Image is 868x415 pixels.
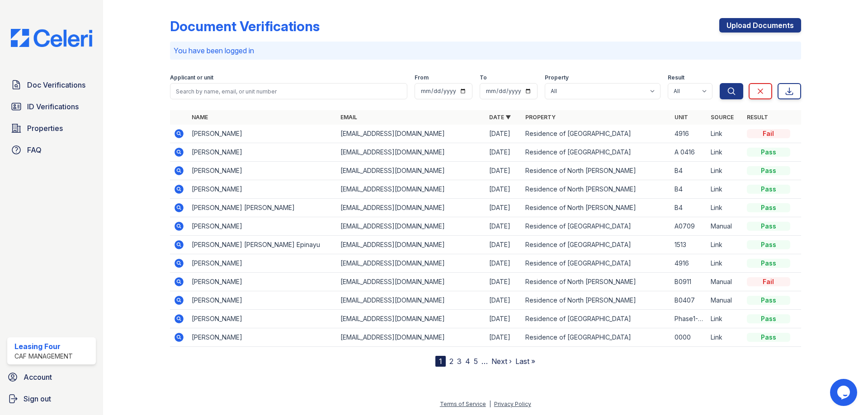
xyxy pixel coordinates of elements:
td: [DATE] [486,180,522,199]
div: Fail [747,129,790,138]
td: [DATE] [486,236,522,254]
td: [PERSON_NAME] [188,143,337,162]
a: Terms of Service [440,401,486,407]
td: [PERSON_NAME] [188,162,337,180]
td: [DATE] [486,217,522,236]
td: B4 [671,180,707,199]
div: 1 [435,356,446,367]
iframe: chat widget [830,379,859,406]
div: Pass [747,222,790,231]
a: 4 [465,357,470,366]
input: Search by name, email, or unit number [170,83,407,99]
a: 5 [474,357,478,366]
a: Result [747,114,768,121]
div: Pass [747,240,790,249]
a: Last » [515,357,535,366]
div: Pass [747,185,790,194]
td: [EMAIL_ADDRESS][DOMAIN_NAME] [337,291,486,310]
td: [PERSON_NAME] [188,291,337,310]
td: [EMAIL_ADDRESS][DOMAIN_NAME] [337,180,486,199]
td: [DATE] [486,125,522,143]
td: Link [707,199,743,217]
label: To [480,74,487,81]
td: A 0416 [671,143,707,162]
label: Applicant or unit [170,74,213,81]
div: Pass [747,166,790,175]
td: B4 [671,162,707,180]
td: [PERSON_NAME] [188,217,337,236]
a: Date ▼ [489,114,511,121]
a: ID Verifications [7,98,96,116]
td: [DATE] [486,254,522,273]
td: Link [707,180,743,199]
td: Phase1-0114 [671,310,707,328]
td: Link [707,236,743,254]
div: | [489,401,491,407]
td: [PERSON_NAME] [PERSON_NAME] [188,199,337,217]
p: You have been logged in [174,45,797,56]
td: [PERSON_NAME] [188,310,337,328]
a: Unit [675,114,688,121]
td: Residence of North [PERSON_NAME] [522,273,670,291]
div: Fail [747,277,790,286]
span: Properties [27,123,63,134]
td: [EMAIL_ADDRESS][DOMAIN_NAME] [337,125,486,143]
label: Result [668,74,684,81]
td: Link [707,254,743,273]
td: [EMAIL_ADDRESS][DOMAIN_NAME] [337,217,486,236]
div: Pass [747,314,790,323]
td: [DATE] [486,291,522,310]
td: [PERSON_NAME] [PERSON_NAME] Epinayu [188,236,337,254]
td: Link [707,310,743,328]
td: Residence of [GEOGRAPHIC_DATA] [522,254,670,273]
td: Residence of [GEOGRAPHIC_DATA] [522,328,670,347]
div: CAF Management [14,352,73,361]
td: Link [707,125,743,143]
td: Manual [707,217,743,236]
td: [EMAIL_ADDRESS][DOMAIN_NAME] [337,143,486,162]
td: Residence of North [PERSON_NAME] [522,199,670,217]
a: Properties [7,119,96,137]
div: Pass [747,259,790,268]
div: Pass [747,148,790,157]
td: [EMAIL_ADDRESS][DOMAIN_NAME] [337,162,486,180]
td: [PERSON_NAME] [188,180,337,199]
td: Residence of [GEOGRAPHIC_DATA] [522,217,670,236]
span: Sign out [24,393,51,404]
a: Doc Verifications [7,76,96,94]
td: Link [707,328,743,347]
td: [DATE] [486,143,522,162]
td: Residence of North [PERSON_NAME] [522,162,670,180]
a: FAQ [7,141,96,159]
div: Leasing Four [14,341,73,352]
span: … [481,356,488,367]
td: Residence of [GEOGRAPHIC_DATA] [522,310,670,328]
td: Residence of North [PERSON_NAME] [522,291,670,310]
td: Residence of [GEOGRAPHIC_DATA] [522,125,670,143]
td: [DATE] [486,273,522,291]
div: Pass [747,333,790,342]
a: Source [711,114,734,121]
label: From [415,74,429,81]
td: B4 [671,199,707,217]
td: 0000 [671,328,707,347]
td: Residence of [GEOGRAPHIC_DATA] [522,143,670,162]
a: Next › [491,357,512,366]
td: Manual [707,273,743,291]
td: 4916 [671,254,707,273]
td: [PERSON_NAME] [188,125,337,143]
a: Account [4,368,99,386]
td: [EMAIL_ADDRESS][DOMAIN_NAME] [337,273,486,291]
a: Email [340,114,357,121]
td: [EMAIL_ADDRESS][DOMAIN_NAME] [337,254,486,273]
td: [DATE] [486,199,522,217]
a: Name [192,114,208,121]
td: Link [707,162,743,180]
td: A0709 [671,217,707,236]
td: Residence of North [PERSON_NAME] [522,180,670,199]
td: [EMAIL_ADDRESS][DOMAIN_NAME] [337,236,486,254]
a: Privacy Policy [494,401,531,407]
td: [DATE] [486,162,522,180]
span: FAQ [27,145,42,155]
a: Property [525,114,556,121]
